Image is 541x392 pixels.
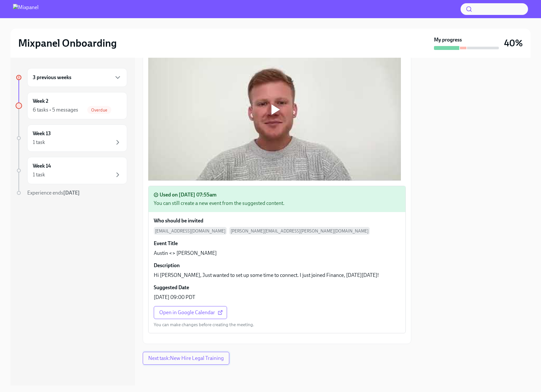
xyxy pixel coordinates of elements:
div: 3 previous weeks [27,68,127,87]
h3: 40% [504,37,523,49]
span: [PERSON_NAME][EMAIL_ADDRESS][PERSON_NAME][DOMAIN_NAME] [229,227,370,235]
div: Used on [DATE] 07:55am [160,191,217,198]
div: You can still create a new event from the suggested content. [154,200,400,207]
h6: Week 2 [33,98,48,105]
span: Overdue [87,108,111,113]
div: 6 tasks • 5 messages [33,106,78,113]
button: Next task:New Hire Legal Training [143,352,229,365]
span: Experience ends [27,190,80,196]
a: Open in Google Calendar [154,306,227,319]
a: Week 141 task [16,157,127,184]
h6: Suggested Date [154,284,189,291]
span: Next task : New Hire Legal Training [148,355,224,362]
p: [DATE] 09:00 PDT [154,294,195,301]
span: [EMAIL_ADDRESS][DOMAIN_NAME] [154,227,227,235]
div: 1 task [33,139,45,146]
a: Week 26 tasks • 5 messagesOverdue [16,92,127,119]
h6: Week 13 [33,130,51,137]
span: Open in Google Calendar [159,309,222,316]
h6: Event Title [154,240,178,247]
div: 1 task [33,171,45,178]
h2: Mixpanel Onboarding [18,37,117,50]
h6: Who should be invited [154,217,203,224]
strong: My progress [434,36,462,43]
img: Mixpanel [13,4,39,14]
p: You can make changes before creating the meeting. [154,322,254,328]
h6: Week 14 [33,162,51,170]
p: Hi [PERSON_NAME], Just wanted to set up some time to connect. I just joined Finance, [DATE][DATE]! [154,272,379,279]
p: Austin <> [PERSON_NAME] [154,250,217,257]
h6: Description [154,262,180,269]
h6: 3 previous weeks [33,74,71,81]
strong: [DATE] [63,190,80,196]
a: Week 131 task [16,125,127,152]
